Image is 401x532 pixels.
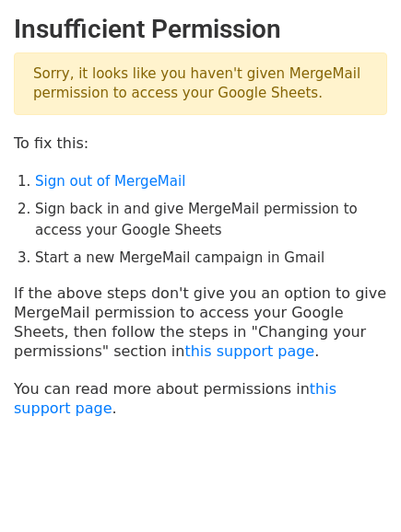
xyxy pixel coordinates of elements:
[14,52,387,115] p: Sorry, it looks like you haven't given MergeMail permission to access your Google Sheets.
[14,283,387,361] p: If the above steps don't give you an option to give MergeMail permission to access your Google Sh...
[35,173,185,190] a: Sign out of MergeMail
[14,14,387,45] h2: Insufficient Permission
[14,133,387,153] p: To fix this:
[184,342,314,360] a: this support page
[35,199,387,240] li: Sign back in and give MergeMail permission to access your Google Sheets
[14,379,387,418] p: You can read more about permissions in .
[14,380,336,417] a: this support page
[35,248,387,269] li: Start a new MergeMail campaign in Gmail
